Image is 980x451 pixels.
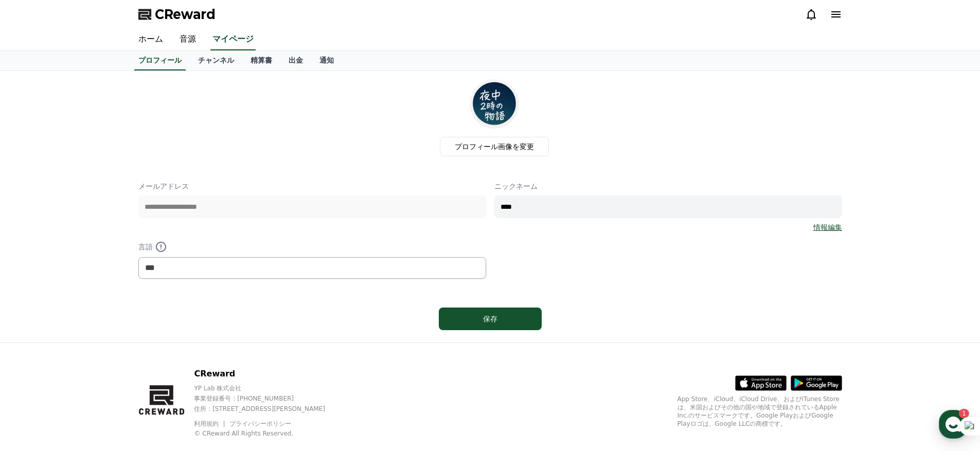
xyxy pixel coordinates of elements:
a: 出金 [280,51,311,70]
a: マイページ [210,29,256,50]
a: 音源 [171,29,204,50]
a: 利用規約 [194,420,226,427]
p: 言語 [138,241,486,253]
p: 住所 : [STREET_ADDRESS][PERSON_NAME] [194,405,343,413]
p: メールアドレス [138,181,486,191]
a: 精算書 [242,51,280,70]
p: YP Lab 株式会社 [194,384,343,392]
p: App Store、iCloud、iCloud Drive、およびiTunes Storeは、米国およびその他の国や地域で登録されているApple Inc.のサービスマークです。Google P... [678,395,842,428]
a: CReward [138,6,216,23]
p: CReward [194,368,343,380]
button: 保存 [439,308,542,330]
label: プロフィール画像を変更 [440,137,549,156]
a: チャンネル [190,51,242,70]
div: 保存 [459,314,521,324]
img: profile_image [470,79,519,129]
p: 事業登録番号 : [PHONE_NUMBER] [194,394,343,403]
a: プライバシーポリシー [229,420,291,427]
p: © CReward All Rights Reserved. [194,429,343,438]
a: プロフィール [134,51,186,70]
span: CReward [155,6,216,23]
a: 情報編集 [813,222,842,232]
p: ニックネーム [494,181,842,191]
a: ホーム [130,29,171,50]
a: 通知 [311,51,342,70]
